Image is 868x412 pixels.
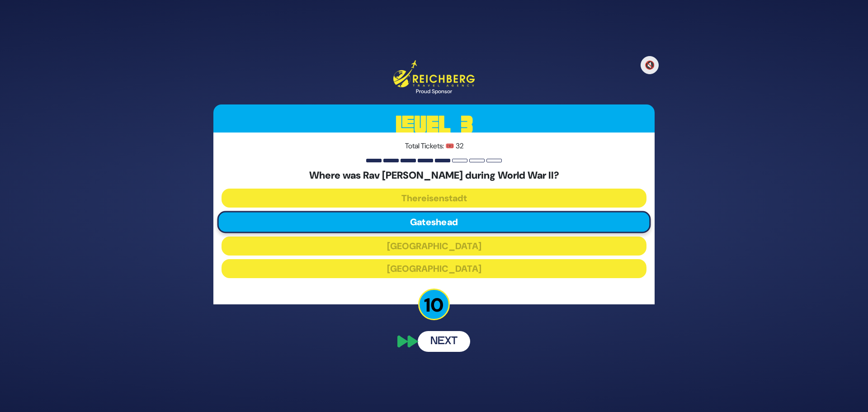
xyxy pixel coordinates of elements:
[217,211,651,233] button: Gateshead
[213,104,655,145] h3: Level 3
[222,237,646,256] button: [GEOGRAPHIC_DATA]
[393,87,475,95] div: Proud Sponsor
[418,331,470,352] button: Next
[222,189,646,208] button: Thereisenstadt
[222,141,646,152] p: Total Tickets: 🎟️ 32
[222,259,646,278] button: [GEOGRAPHIC_DATA]
[418,289,450,320] p: 10
[393,60,475,87] img: Reichberg Travel
[222,170,646,181] h5: Where was Rav [PERSON_NAME] during World War II?
[641,56,659,74] button: 🔇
